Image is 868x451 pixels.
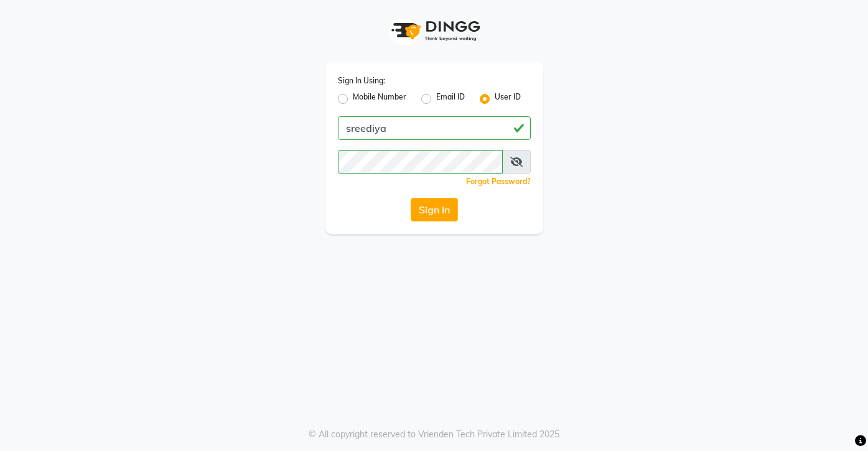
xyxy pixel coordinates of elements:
input: Username [338,116,531,140]
button: Sign In [411,198,458,221]
input: Username [338,150,503,174]
label: Mobile Number [353,91,406,106]
label: Email ID [436,91,465,106]
label: User ID [495,91,521,106]
a: Forgot Password? [466,177,531,186]
img: logo1.svg [385,12,484,49]
label: Sign In Using: [338,75,385,86]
